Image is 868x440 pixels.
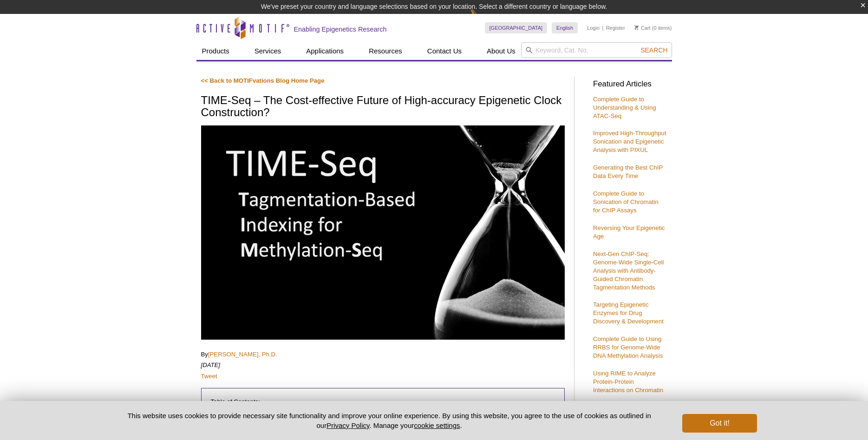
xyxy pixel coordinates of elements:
[422,42,467,60] a: Contact Us
[593,335,663,359] a: Complete Guide to Using RRBS for Genome-Wide DNA Methylation Analysis
[587,25,600,31] a: Login
[593,250,664,291] a: Next-Gen ChIP-Seq: Genome-Wide Single-Cell Analysis with Antibody-Guided Chromatin Tagmentation M...
[211,398,555,406] p: Table of Contents:
[196,42,235,60] a: Products
[326,421,369,429] a: Privacy Policy
[521,42,672,58] input: Keyword, Cat. No.
[201,125,565,340] img: Hourglass
[201,94,565,120] h1: TIME-Seq – The Cost-effective Future of High-accuracy Epigenetic Clock Construction?
[593,190,659,214] a: Complete Guide to Sonication of Chromatin for ChIP Assays
[593,370,663,394] a: Using RIME to Analyze Protein-Protein Interactions on Chromatin
[552,22,578,33] a: English
[593,164,663,179] a: Generating the Best ChIP Data Every Time
[593,80,667,88] h3: Featured Articles
[602,22,604,33] li: |
[593,224,665,240] a: Reversing Your Epigenetic Age
[294,25,387,33] h2: Enabling Epigenetics Research
[111,411,667,430] p: This website uses cookies to provide necessary site functionality and improve your online experie...
[634,25,639,30] img: Your Cart
[201,350,565,359] p: By
[593,301,664,325] a: Targeting Epigenetic Enzymes for Drug Discovery & Development
[201,361,221,368] em: [DATE]
[640,46,667,54] span: Search
[249,42,287,60] a: Services
[606,25,625,31] a: Register
[300,42,349,60] a: Applications
[593,130,666,153] a: Improved High-Throughput Sonication and Epigenetic Analysis with PIXUL
[363,42,408,60] a: Resources
[485,22,548,33] a: [GEOGRAPHIC_DATA]
[470,7,495,29] img: Change Here
[414,421,460,429] button: cookie settings
[634,25,651,31] a: Cart
[634,22,672,33] li: (0 items)
[593,96,656,119] a: Complete Guide to Understanding & Using ATAC-Seq
[638,46,670,54] button: Search
[201,77,325,84] a: << Back to MOTIFvations Blog Home Page
[201,373,217,380] a: Tweet
[682,414,757,433] button: Got it!
[208,351,277,358] a: [PERSON_NAME], Ph.D.
[481,42,521,60] a: About Us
